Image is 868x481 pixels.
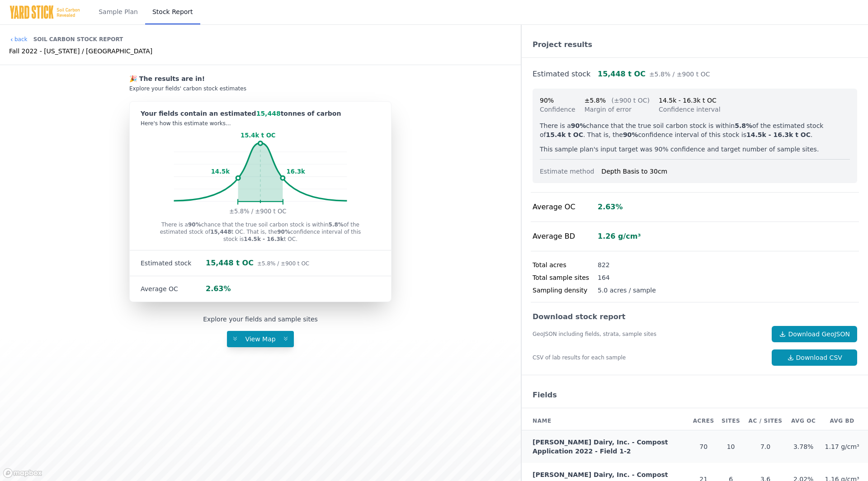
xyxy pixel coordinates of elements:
strong: 90% [571,122,586,129]
th: Sites [718,412,744,430]
span: ±5.8% / ±900 t OC [257,260,309,267]
a: Estimated stock [533,70,590,78]
div: Estimate method [540,167,601,176]
img: Yard Stick Logo [9,5,80,19]
div: Fall 2022 - [US_STATE] / [GEOGRAPHIC_DATA] [9,47,152,56]
p: There is a chance that the true soil carbon stock is within of the estimated stock of . That is, ... [540,121,850,139]
div: Estimated stock [141,259,206,268]
strong: 14.5k - 16.3k [244,236,284,242]
span: (±900 t OC) [611,97,650,104]
strong: 15.4k t OC [546,131,583,138]
div: 2.63% [598,202,623,212]
strong: 90% [188,222,201,228]
div: 822 [598,260,610,269]
th: AC / Sites [744,412,787,430]
strong: 5.8% [735,122,752,129]
strong: 5.8% [329,222,344,228]
div: 164 [598,273,610,282]
strong: 14.5k - 16.3k t OC [746,131,811,138]
div: Total sample sites [533,273,598,282]
th: AVG BD [820,412,868,430]
strong: 90% [277,229,290,235]
div: Margin of error [585,105,650,114]
span: 90% [540,97,554,104]
a: Download GeoJSON [772,326,857,342]
div: Soil Carbon Stock Report [33,32,123,47]
span: ±5.8% [585,97,606,104]
div: Average OC [533,202,598,212]
strong: 15,448 [210,229,231,235]
p: There is a chance that the true soil carbon stock is within of the estimated stock of t OC. That ... [159,221,362,243]
th: Acres [689,412,718,430]
button: View Map [227,331,294,347]
div: Here's how this estimate works... [141,120,380,127]
div: Your fields contain an estimated tonnes of carbon [141,109,380,118]
div: 🎉 The results are in! [129,74,392,83]
th: Name [522,412,689,430]
tspan: 14.5k [211,168,230,175]
a: Project results [533,40,592,49]
div: Confidence interval [659,105,721,114]
span: 14.5k - 16.3k t OC [659,97,717,104]
a: Download CSV [772,349,857,366]
div: CSV of lab results for each sample [533,354,764,361]
td: 70 [689,430,718,463]
tspan: 16.3k [287,168,305,175]
strong: 90% [623,131,638,138]
div: 15,448 t OC [598,69,710,80]
div: Download stock report [533,311,857,322]
tspan: 15.4k t OC [241,132,276,139]
div: 1.26 g/cm³ [598,231,641,242]
div: Confidence [540,105,576,114]
div: 5.0 acres / sample [598,286,656,295]
p: This sample plan's input target was 90% confidence and target number of sample sites. [540,145,850,154]
div: Depth Basis to 30cm [601,167,850,176]
span: ±5.8% / ±900 t OC [649,71,710,78]
tspan: ±5.8% / ±900 t OC [229,208,286,215]
div: Explore your fields and sample sites [203,315,318,324]
td: 3.78% [787,430,820,463]
div: Average BD [533,231,598,242]
td: 1.17 g/cm³ [820,430,868,463]
div: 2.63% [206,283,231,294]
td: 10 [718,430,744,463]
td: 7.0 [744,430,787,463]
div: GeoJSON including fields, strata, sample sites [533,330,764,338]
div: Explore your fields' carbon stock estimates [129,85,392,92]
a: back [9,36,28,43]
div: Total acres [533,260,598,269]
a: [PERSON_NAME] Dairy, Inc. - Compost Application 2022 - Field 1-2 [533,439,668,455]
div: Sampling density [533,286,598,295]
th: AVG OC [787,412,820,430]
div: 15,448 t OC [206,258,309,269]
div: Average OC [141,284,206,293]
div: Fields [522,382,868,408]
span: 15,448 [256,110,281,117]
span: View Map [240,335,281,343]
